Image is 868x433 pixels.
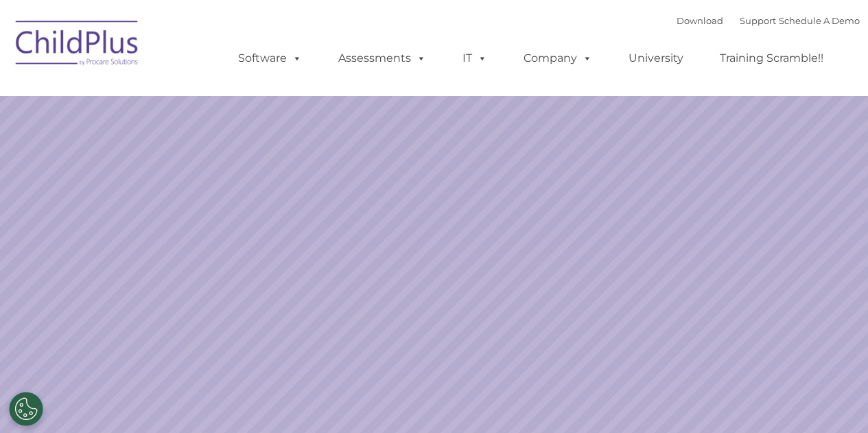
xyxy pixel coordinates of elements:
font: | [677,15,860,26]
a: Schedule A Demo [779,15,860,26]
a: Support [740,15,776,26]
a: IT [449,45,501,72]
img: ChildPlus by Procare Solutions [9,11,146,80]
a: Assessments [325,45,440,72]
a: University [615,45,697,72]
button: Cookies Settings [9,392,43,426]
a: Training Scramble!! [706,45,837,72]
a: Software [224,45,316,72]
a: Company [510,45,606,72]
a: Download [677,15,723,26]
